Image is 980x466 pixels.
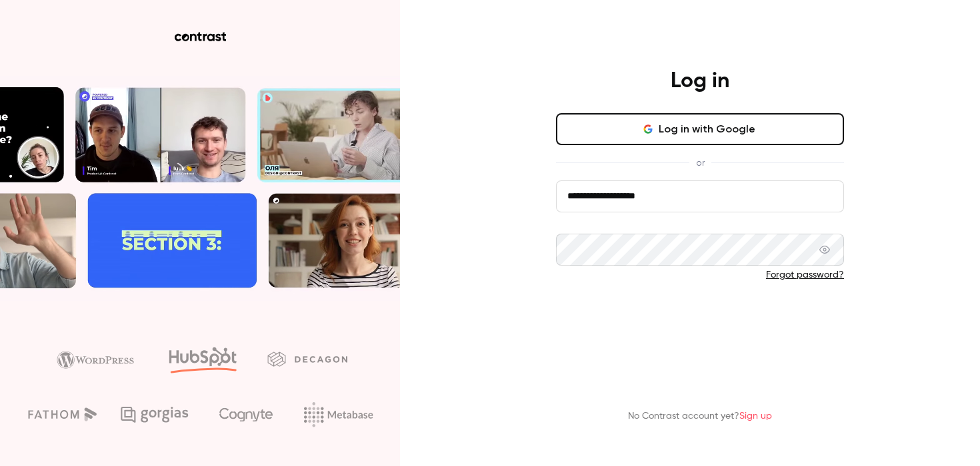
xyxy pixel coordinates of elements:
span: or [689,156,711,170]
a: Sign up [739,411,772,421]
p: No Contrast account yet? [628,409,772,423]
button: Log in with Google [556,113,844,145]
h4: Log in [671,68,729,95]
img: decagon [267,351,347,366]
a: Forgot password? [766,270,844,280]
button: Log in [556,303,844,335]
